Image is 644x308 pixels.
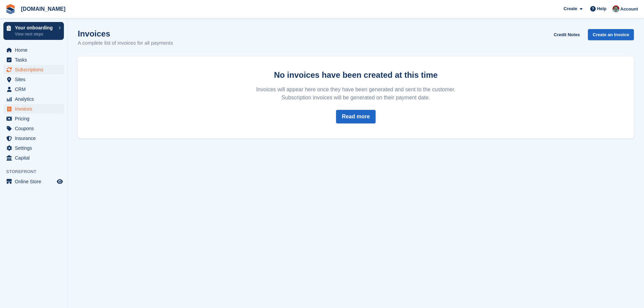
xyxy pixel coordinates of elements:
a: menu [3,104,64,114]
span: CRM [15,85,55,94]
span: Analytics [15,94,55,104]
span: Account [620,6,638,13]
a: menu [3,177,64,186]
a: menu [3,124,64,133]
a: menu [3,143,64,153]
h1: Invoices [78,29,173,38]
a: menu [3,85,64,94]
span: Storefront [6,168,67,175]
span: Capital [15,153,55,163]
a: Your onboarding View next steps [3,22,64,40]
a: Credit Notes [551,29,582,40]
span: Subscriptions [15,65,55,74]
a: menu [3,65,64,74]
span: Create [564,5,577,12]
a: [DOMAIN_NAME] [18,3,68,15]
span: Home [15,45,55,55]
p: Your onboarding [15,25,55,30]
span: Insurance [15,134,55,143]
a: menu [3,55,64,65]
a: menu [3,45,64,55]
a: Create an Invoice [588,29,634,40]
a: menu [3,153,64,163]
p: View next steps [15,31,55,37]
p: Invoices will appear here once they have been generated and sent to the customer. Subscription in... [249,86,463,102]
a: menu [3,114,64,123]
span: Tasks [15,55,55,65]
a: menu [3,94,64,104]
span: Invoices [15,104,55,114]
p: A complete list of invoices for all payments [78,39,173,47]
a: Preview store [56,177,64,186]
img: stora-icon-8386f47178a22dfd0bd8f6a31ec36ba5ce8667c1dd55bd0f319d3a0aa187defe.svg [5,4,16,14]
a: Read more [336,110,376,123]
span: Coupons [15,124,55,133]
span: Online Store [15,177,55,186]
span: Help [597,5,606,12]
a: menu [3,75,64,84]
strong: No invoices have been created at this time [274,70,437,79]
span: Sites [15,75,55,84]
span: Settings [15,143,55,153]
img: Will Dougan [613,5,619,12]
a: menu [3,134,64,143]
span: Pricing [15,114,55,123]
